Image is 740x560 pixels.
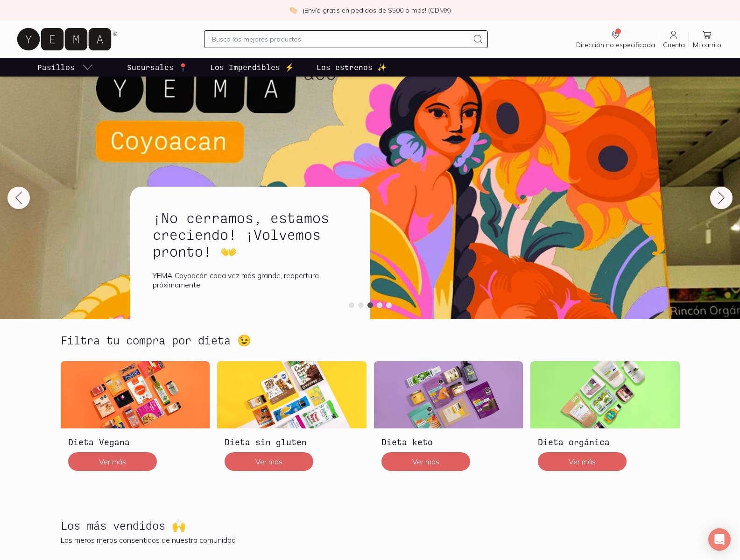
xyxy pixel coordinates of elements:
[538,452,627,471] button: Ver más
[303,6,451,15] p: ¡Envío gratis en pedidos de $500 o más! (CDMX)
[576,41,655,49] span: Dirección no especificada
[61,334,251,346] h2: Filtra tu compra por dieta 😉
[212,34,469,45] input: Busca los mejores productos
[217,361,366,478] a: Dieta sin glutenDieta sin glutenVer más
[538,436,672,448] h3: Dieta orgánica
[708,528,731,551] div: Open Intercom Messenger
[374,361,523,428] img: Dieta keto
[217,361,366,428] img: Dieta sin gluten
[572,29,659,49] a: Dirección no especificada
[61,361,210,428] img: Dieta Vegana
[61,519,186,532] h2: Los más vendidos 🙌
[225,436,359,448] h3: Dieta sin gluten
[210,62,294,73] p: Los Imperdibles ⚡️
[374,361,523,478] a: Dieta ketoDieta ketoVer más
[153,209,348,259] h2: ¡No cerramos, estamos creciendo! ¡Volvemos pronto! 👐
[663,41,685,49] span: Cuenta
[208,58,296,77] a: Los Imperdibles ⚡️
[37,62,75,73] p: Pasillos
[315,58,388,77] a: Los estrenos ✨
[225,452,313,471] button: Ver más
[317,62,387,73] p: Los estrenos ✨
[61,535,680,545] p: Los meros meros consentidos de nuestra comunidad
[125,58,190,77] a: Sucursales 📍
[68,436,203,448] h3: Dieta Vegana
[381,436,516,448] h3: Dieta keto
[289,6,297,14] img: check
[659,29,689,49] a: Cuenta
[127,62,188,73] p: Sucursales 📍
[153,271,348,289] p: YEMA Coyoacán cada vez más grande, reapertura próximamente.
[68,452,157,471] button: Ver más
[530,361,680,478] a: Dieta orgánicaDieta orgánicaVer más
[61,361,210,478] a: Dieta VeganaDieta VeganaVer más
[530,361,680,428] img: Dieta orgánica
[35,58,95,77] a: pasillo-todos-link
[381,452,470,471] button: Ver más
[693,41,721,49] span: Mi carrito
[689,29,725,49] a: Mi carrito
